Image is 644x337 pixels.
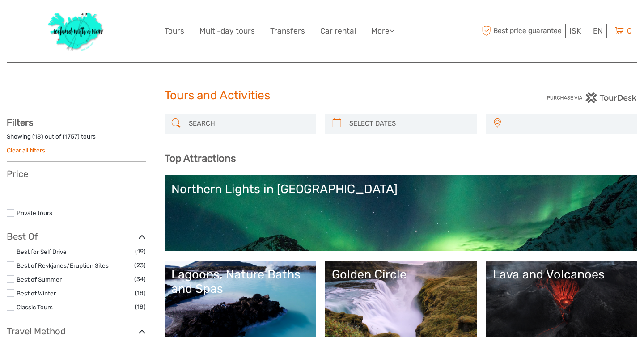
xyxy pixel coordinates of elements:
[43,7,109,55] img: 1077-ca632067-b948-436b-9c7a-efe9894e108b_logo_big.jpg
[346,116,472,131] input: SELECT DATES
[626,26,633,35] span: 0
[547,92,637,103] img: PurchaseViaTourDesk.png
[371,25,394,38] a: More
[7,326,146,337] h3: Travel Method
[199,25,255,38] a: Multi-day tours
[165,88,480,103] h1: Tours and Activities
[7,168,146,179] h3: Price
[493,267,631,330] a: Lava and Volcanoes
[135,246,146,257] span: (19)
[185,116,312,131] input: SEARCH
[7,117,33,128] strong: Filters
[17,248,67,255] a: Best for Self Drive
[17,209,52,216] a: Private tours
[7,231,146,242] h3: Best Of
[171,182,631,244] a: Northern Lights in [GEOGRAPHIC_DATA]
[320,25,356,38] a: Car rental
[171,182,631,196] div: Northern Lights in [GEOGRAPHIC_DATA]
[7,147,45,154] a: Clear all filters
[589,24,607,38] div: EN
[17,262,109,269] a: Best of Reykjanes/Eruption Sites
[332,267,470,282] div: Golden Circle
[569,26,581,35] span: ISK
[34,132,41,141] label: 18
[270,25,305,38] a: Transfers
[17,290,56,297] a: Best of Winter
[65,132,77,141] label: 1757
[165,25,184,38] a: Tours
[332,267,470,330] a: Golden Circle
[493,267,631,282] div: Lava and Volcanoes
[17,276,62,283] a: Best of Summer
[17,303,53,311] a: Classic Tours
[171,267,309,296] div: Lagoons, Nature Baths and Spas
[165,152,236,164] b: Top Attractions
[171,267,309,330] a: Lagoons, Nature Baths and Spas
[134,260,146,270] span: (23)
[7,132,146,146] div: Showing ( ) out of ( ) tours
[480,24,563,38] span: Best price guarantee
[135,302,146,312] span: (18)
[134,274,146,284] span: (34)
[135,288,146,298] span: (18)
